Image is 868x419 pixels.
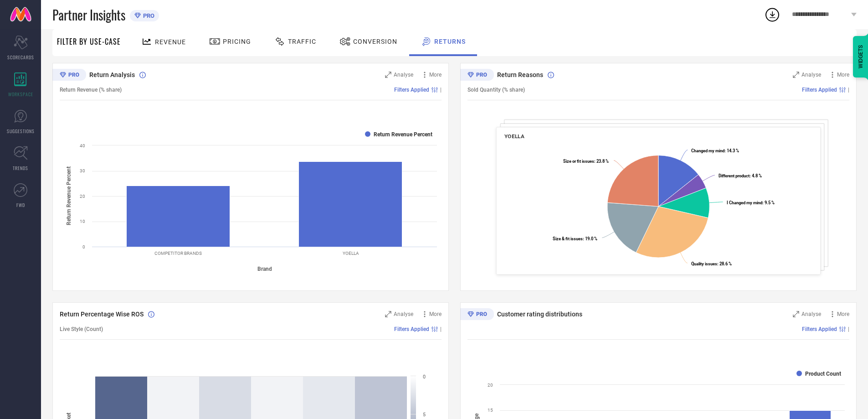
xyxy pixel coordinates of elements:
[691,148,739,153] text: : 14.3 %
[801,72,821,78] span: Analyse
[80,194,85,199] text: 20
[141,12,154,19] span: PRO
[80,219,85,224] text: 10
[793,72,799,78] svg: Zoom
[353,38,397,45] span: Conversion
[563,159,609,164] text: : 23.8 %
[223,38,251,45] span: Pricing
[805,371,841,377] text: Product Count
[837,311,849,317] span: More
[467,87,525,93] span: Sold Quantity (% share)
[429,311,442,317] span: More
[7,128,35,134] span: SUGGESTIONS
[848,87,849,93] span: |
[155,38,186,46] span: Revenue
[488,408,493,413] text: 15
[13,165,28,171] span: TRENDS
[57,36,121,47] span: Filter By Use-Case
[423,374,426,380] text: 0
[60,87,122,93] span: Return Revenue (% share)
[66,166,72,225] tspan: Return Revenue Percent
[440,87,442,93] span: |
[394,87,429,93] span: Filters Applied
[719,173,762,178] text: : 4.8 %
[460,308,494,322] div: Premium
[837,72,849,78] span: More
[52,5,125,24] span: Partner Insights
[691,148,724,153] tspan: Changed my mind
[727,200,775,205] text: : 9.5 %
[553,236,583,241] tspan: Size & fit issues
[60,310,144,318] span: Return Percentage Wise ROS
[343,251,359,256] text: YOELLA
[385,311,391,317] svg: Zoom
[82,244,85,249] text: 0
[288,38,316,45] span: Traffic
[385,72,391,78] svg: Zoom
[394,326,429,332] span: Filters Applied
[497,71,543,78] span: Return Reasons
[691,261,717,266] tspan: Quality issues
[460,69,494,83] div: Premium
[764,6,781,23] div: Open download list
[80,168,85,173] text: 30
[497,310,582,318] span: Customer rating distributions
[423,412,426,418] text: 5
[8,91,33,98] span: WORKSPACE
[154,251,202,256] text: COMPETITOR BRANDS
[802,87,837,93] span: Filters Applied
[793,311,799,317] svg: Zoom
[553,236,597,241] text: : 19.0 %
[89,71,135,78] span: Return Analysis
[719,173,750,178] tspan: Different product
[52,69,86,83] div: Premium
[488,383,493,388] text: 20
[691,261,732,266] text: : 28.6 %
[394,72,413,78] span: Analyse
[60,326,103,332] span: Live Style (Count)
[802,326,837,332] span: Filters Applied
[429,72,442,78] span: More
[848,326,849,332] span: |
[394,311,413,317] span: Analyse
[727,200,762,205] tspan: I Changed my mind
[440,326,442,332] span: |
[257,266,272,272] tspan: Brand
[801,311,821,317] span: Analyse
[7,54,34,61] span: SCORECARDS
[374,131,432,138] text: Return Revenue Percent
[504,133,524,140] span: YOELLA
[434,38,466,45] span: Returns
[80,143,85,148] text: 40
[16,202,25,208] span: FWD
[563,159,594,164] tspan: Size or fit issues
